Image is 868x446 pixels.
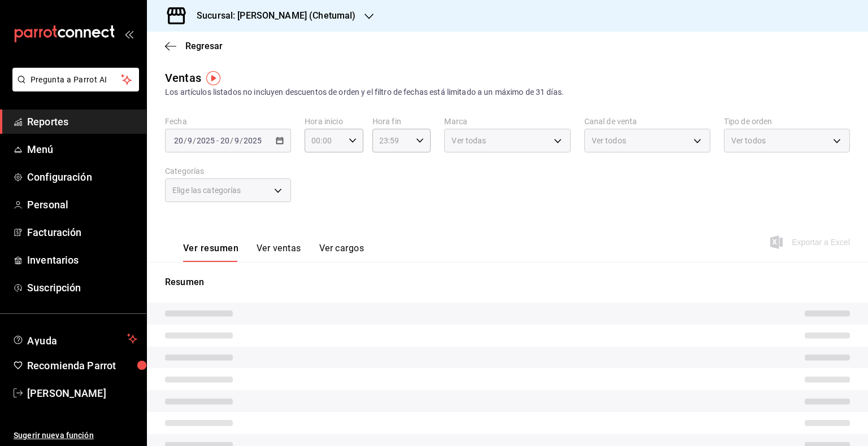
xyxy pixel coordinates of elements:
[184,136,187,145] span: /
[27,358,137,373] span: Recomienda Parrot
[173,136,184,145] input: --
[27,169,137,185] span: Configuración
[305,117,363,125] label: Hora inicio
[183,243,238,262] button: Ver resumen
[234,136,240,145] input: --
[165,167,291,175] label: Categorías
[216,136,219,145] span: -
[172,185,241,196] span: Elige las categorías
[188,9,355,23] h3: Sucursal: [PERSON_NAME] (Chetumal)
[183,243,364,262] div: navigation tabs
[243,136,262,145] input: ----
[27,280,137,295] span: Suscripción
[206,71,220,85] img: Tooltip marker
[187,136,193,145] input: --
[731,135,766,146] span: Ver todos
[8,82,139,94] a: Pregunta a Parrot AI
[165,69,201,86] div: Ventas
[724,117,850,125] label: Tipo de orden
[27,142,137,157] span: Menú
[27,197,137,212] span: Personal
[319,243,364,262] button: Ver cargos
[185,41,223,51] span: Regresar
[165,41,223,51] button: Regresar
[27,386,137,401] span: [PERSON_NAME]
[124,29,133,38] button: open_drawer_menu
[230,136,233,145] span: /
[193,136,196,145] span: /
[240,136,243,145] span: /
[27,225,137,240] span: Facturación
[27,114,137,129] span: Reportes
[444,117,570,125] label: Marca
[220,136,230,145] input: --
[165,276,850,289] p: Resumen
[165,86,850,98] div: Los artículos listados no incluyen descuentos de orden y el filtro de fechas está limitado a un m...
[27,332,123,346] span: Ayuda
[584,117,710,125] label: Canal de venta
[372,117,431,125] label: Hora fin
[165,117,291,125] label: Fecha
[31,74,121,86] span: Pregunta a Parrot AI
[27,252,137,268] span: Inventarios
[452,135,486,146] span: Ver todas
[592,135,626,146] span: Ver todos
[257,243,301,262] button: Ver ventas
[196,136,215,145] input: ----
[14,430,137,441] span: Sugerir nueva función
[12,68,139,91] button: Pregunta a Parrot AI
